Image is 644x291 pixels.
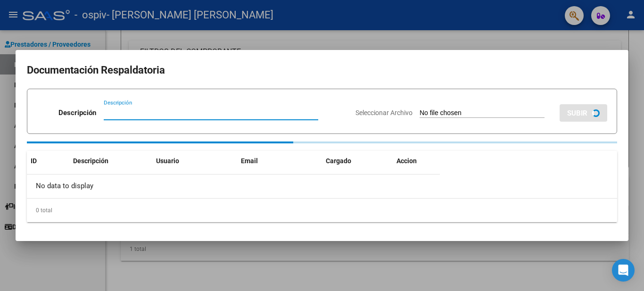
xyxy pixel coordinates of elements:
[612,259,635,282] div: Open Intercom Messenger
[326,157,351,165] span: Cargado
[58,108,96,118] p: Descripción
[27,151,69,171] datatable-header-cell: ID
[69,151,152,171] datatable-header-cell: Descripción
[31,157,37,165] span: ID
[241,157,258,165] span: Email
[393,151,440,171] datatable-header-cell: Accion
[567,109,587,117] span: SUBIR
[27,199,617,222] div: 0 total
[237,151,322,171] datatable-header-cell: Email
[355,109,413,116] span: Seleccionar Archivo
[27,61,617,79] h2: Documentación Respaldatoria
[73,157,108,165] span: Descripción
[322,151,393,171] datatable-header-cell: Cargado
[560,104,607,122] button: SUBIR
[152,151,237,171] datatable-header-cell: Usuario
[396,157,417,165] span: Accion
[156,157,179,165] span: Usuario
[27,175,440,198] div: No data to display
